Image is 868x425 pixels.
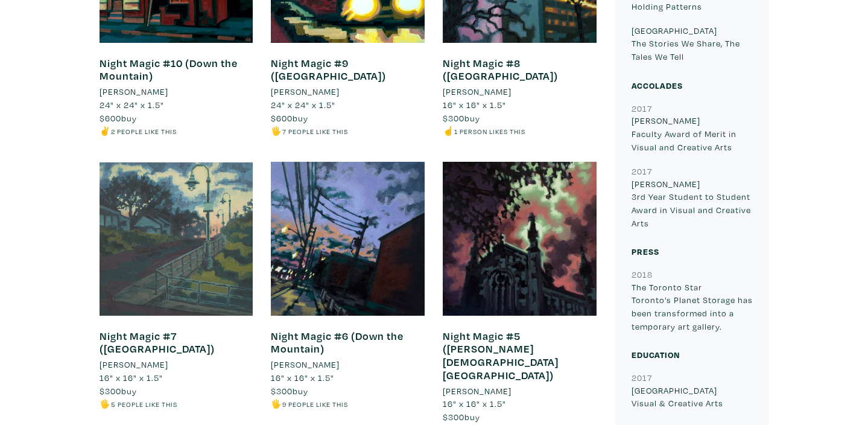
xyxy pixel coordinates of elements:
span: 16" x 16" x 1.5" [100,372,163,383]
small: 2 people like this [111,127,177,136]
small: Accolades [632,80,683,91]
span: 24" x 24" x 1.5" [100,99,164,110]
a: [PERSON_NAME] [443,385,597,398]
span: buy [443,411,480,423]
span: $300 [443,112,464,124]
li: 🖐️ [100,397,253,411]
a: [PERSON_NAME] [100,358,253,371]
small: Education [632,349,680,360]
small: Press [632,246,659,257]
p: [PERSON_NAME] 3rd Year Student to Student Award in Visual and Creative Arts [632,177,753,229]
li: [PERSON_NAME] [271,358,340,371]
span: 16" x 16" x 1.5" [443,99,506,110]
li: [PERSON_NAME] [443,385,512,398]
span: buy [100,112,137,124]
li: [PERSON_NAME] [100,85,168,98]
li: 🖐️ [271,124,425,138]
p: [GEOGRAPHIC_DATA] The Stories We Share, The Tales We Tell [632,24,753,63]
small: 9 people like this [282,400,348,409]
span: $600 [271,112,293,124]
span: 16" x 16" x 1.5" [271,372,334,383]
span: $600 [100,112,121,124]
li: [PERSON_NAME] [100,358,168,371]
small: 1 person likes this [454,127,525,136]
small: 2017 [632,372,652,383]
small: 2017 [632,103,652,114]
span: buy [100,385,137,397]
li: ✌️ [100,124,253,138]
li: ☝️ [443,124,597,138]
small: 5 people like this [111,400,177,409]
span: $300 [443,411,464,423]
span: 16" x 16" x 1.5" [443,398,506,409]
small: 7 people like this [282,127,348,136]
a: Night Magic #10 (Down the Mountain) [100,56,238,83]
li: 🖐️ [271,397,425,411]
span: $300 [100,385,121,397]
p: The Toronto Star Toronto’s Planet Storage has been transformed into a temporary art gallery. [632,281,753,333]
p: [PERSON_NAME] Faculty Award of Merit in Visual and Creative Arts [632,114,753,153]
a: [PERSON_NAME] [100,85,253,98]
li: [PERSON_NAME] [443,85,512,98]
span: buy [271,385,308,397]
a: [PERSON_NAME] [271,85,425,98]
a: Night Magic #6 (Down the Mountain) [271,329,404,356]
small: 2018 [632,269,653,280]
span: buy [271,112,308,124]
a: Night Magic #7 ([GEOGRAPHIC_DATA]) [100,329,215,356]
span: $300 [271,385,293,397]
a: [PERSON_NAME] [443,85,597,98]
p: [GEOGRAPHIC_DATA] Visual & Creative Arts [632,384,753,410]
span: buy [443,112,480,124]
span: 24" x 24" x 1.5" [271,99,335,110]
a: Night Magic #9 ([GEOGRAPHIC_DATA]) [271,56,386,83]
small: 2017 [632,165,652,177]
li: [PERSON_NAME] [271,85,340,98]
a: Night Magic #8 ([GEOGRAPHIC_DATA]) [443,56,558,83]
a: [PERSON_NAME] [271,358,425,371]
a: Night Magic #5 ([PERSON_NAME][DEMOGRAPHIC_DATA][GEOGRAPHIC_DATA]) [443,329,559,382]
